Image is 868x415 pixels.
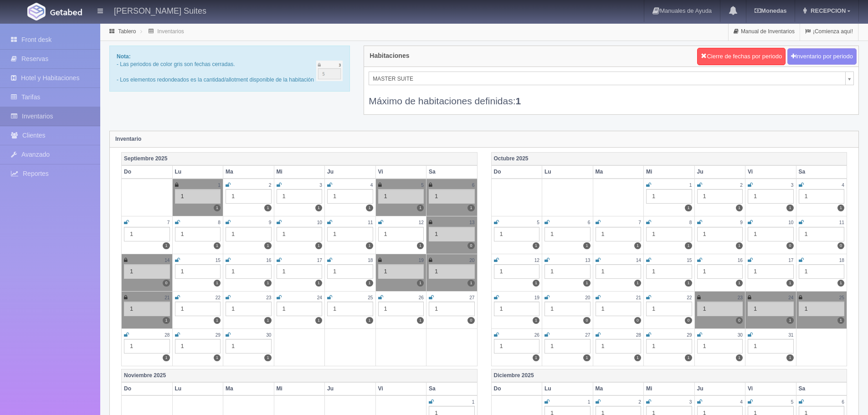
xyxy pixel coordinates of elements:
[226,227,272,241] div: 1
[375,382,426,395] th: Vi
[429,302,475,316] div: 1
[491,369,847,382] th: Diciembre 2025
[366,280,373,287] label: 1
[429,189,475,204] div: 1
[175,264,221,279] div: 1
[544,302,591,316] div: 1
[842,183,844,188] small: 4
[740,183,743,188] small: 2
[786,205,793,211] label: 1
[491,152,847,165] th: Octubre 2025
[646,302,692,316] div: 1
[218,183,221,188] small: 1
[542,382,593,395] th: Lu
[516,96,521,106] b: 1
[172,382,223,395] th: Lu
[469,295,474,300] small: 27
[426,165,478,179] th: Sa
[634,242,641,249] label: 1
[469,258,474,263] small: 20
[685,317,692,324] label: 0
[736,205,743,211] label: 1
[694,382,745,395] th: Ju
[740,400,743,405] small: 4
[327,264,373,279] div: 1
[583,280,590,287] label: 1
[729,23,800,41] a: Manual de Inventarios
[378,302,424,316] div: 1
[837,242,844,249] label: 0
[694,165,745,179] th: Ju
[421,183,424,188] small: 5
[596,227,642,241] div: 1
[842,400,844,405] small: 6
[315,205,322,211] label: 1
[264,354,271,361] label: 1
[596,339,642,354] div: 1
[226,302,272,316] div: 1
[269,183,272,188] small: 2
[697,302,743,316] div: 1
[687,295,692,300] small: 22
[494,264,540,279] div: 1
[534,333,539,338] small: 26
[837,205,844,211] label: 1
[534,295,539,300] small: 19
[226,189,272,204] div: 1
[738,333,743,338] small: 30
[378,227,424,241] div: 1
[274,382,325,395] th: Mi
[697,339,743,354] div: 1
[799,264,845,279] div: 1
[585,333,590,338] small: 27
[689,183,692,188] small: 1
[839,295,844,300] small: 25
[646,339,692,354] div: 1
[368,295,373,300] small: 25
[788,295,793,300] small: 24
[163,280,169,287] label: 0
[124,339,170,354] div: 1
[542,165,593,179] th: Lu
[214,317,221,324] label: 1
[375,165,426,179] th: Vi
[788,220,793,225] small: 10
[596,302,642,316] div: 1
[697,264,743,279] div: 1
[544,227,591,241] div: 1
[266,333,271,338] small: 30
[689,220,692,225] small: 8
[638,400,641,405] small: 2
[755,7,786,14] b: Monedas
[837,317,844,324] label: 1
[791,400,794,405] small: 5
[796,382,847,395] th: Sa
[214,205,221,211] label: 1
[370,52,409,59] h4: Habitaciones
[634,280,641,287] label: 1
[494,339,540,354] div: 1
[685,280,692,287] label: 1
[327,227,373,241] div: 1
[796,165,847,179] th: Sa
[122,369,478,382] th: Noviembre 2025
[687,333,692,338] small: 29
[366,317,373,324] label: 1
[533,280,539,287] label: 1
[467,205,474,211] label: 1
[467,242,474,249] label: 0
[264,280,271,287] label: 1
[467,317,474,324] label: 0
[327,302,373,316] div: 1
[736,242,743,249] label: 1
[786,242,793,249] label: 0
[124,227,170,241] div: 1
[646,227,692,241] div: 1
[417,317,424,324] label: 1
[646,189,692,204] div: 1
[378,264,424,279] div: 1
[788,258,793,263] small: 17
[269,220,272,225] small: 9
[533,242,539,249] label: 1
[214,280,221,287] label: 1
